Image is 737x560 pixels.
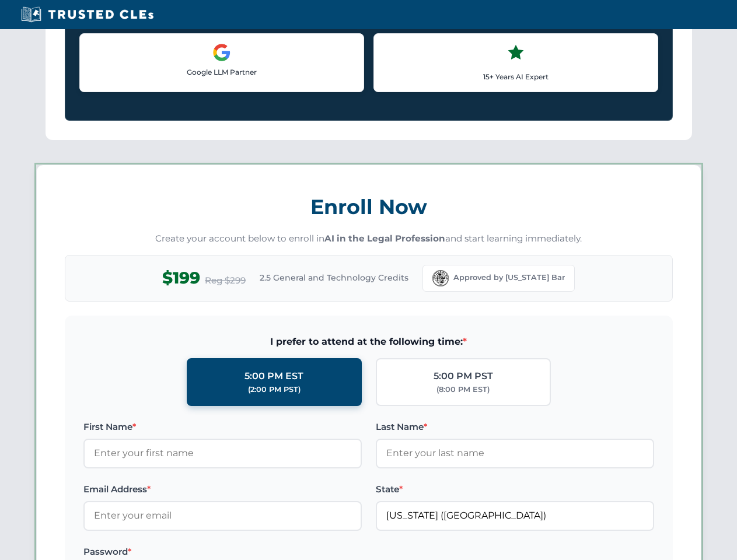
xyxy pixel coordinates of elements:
h3: Enroll Now [65,188,673,225]
p: 15+ Years AI Expert [383,71,648,82]
label: First Name [83,420,362,434]
input: Florida (FL) [376,501,654,530]
strong: AI in the Legal Profession [324,233,445,244]
img: Florida Bar [432,270,449,286]
div: (2:00 PM PST) [248,384,301,395]
label: Password [83,545,362,559]
img: Google [212,43,231,62]
p: Google LLM Partner [89,66,354,78]
label: Last Name [376,420,654,434]
input: Enter your email [83,501,362,530]
div: 5:00 PM EST [244,369,303,384]
input: Enter your first name [83,439,362,468]
span: Reg $299 [205,274,246,288]
img: Trusted CLEs [18,6,157,23]
span: I prefer to attend at the following time: [83,334,654,349]
input: Enter your last name [376,439,654,468]
div: (8:00 PM EST) [436,384,490,395]
label: Email Address [83,482,362,496]
span: Approved by [US_STATE] Bar [453,272,565,283]
span: $199 [162,265,200,291]
div: 5:00 PM PST [434,369,493,384]
label: State [376,482,654,496]
p: Create your account below to enroll in and start learning immediately. [65,232,673,246]
span: 2.5 General and Technology Credits [260,271,408,284]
